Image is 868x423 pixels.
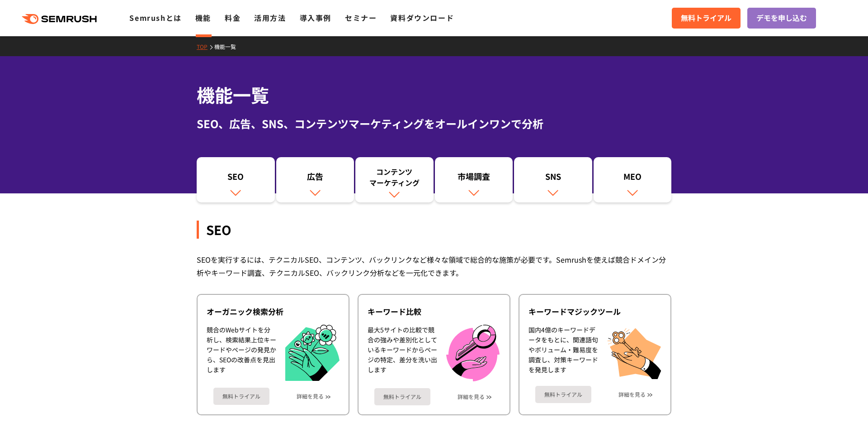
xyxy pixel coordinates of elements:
[594,157,672,202] a: MEO
[197,115,671,132] div: SEO、広告、SNS、コンテンツマーケティングをオールインワンで分析
[390,12,454,23] a: 資料ダウンロード
[195,12,211,23] a: 機能
[681,12,731,24] span: 無料トライアル
[435,157,513,202] a: 市場調査
[528,306,661,317] div: キーワードマジックツール
[197,221,671,239] div: SEO
[368,306,500,317] div: キーワード比較
[213,388,269,405] a: 無料トライアル
[535,386,591,403] a: 無料トライアル
[374,388,430,405] a: 無料トライアル
[197,253,671,279] div: SEOを実行するには、テクニカルSEO、コンテンツ、バックリンクなど様々な領域で総合的な施策が必要です。Semrushを使えば競合ドメイン分析やキーワード調査、テクニカルSEO、バックリンク分析...
[519,171,588,186] div: SNS
[129,12,181,23] a: Semrushとは
[355,157,434,202] a: コンテンツマーケティング
[368,325,437,381] div: 最大5サイトの比較で競合の強みや差別化としているキーワードからページの特定、差分を洗い出します
[207,306,340,317] div: オーガニック検索分析
[598,171,667,186] div: MEO
[225,12,241,23] a: 料金
[254,12,286,23] a: 活用方法
[514,157,592,202] a: SNS
[207,325,276,381] div: 競合のWebサイトを分析し、検索結果上位キーワードやページの発見から、SEOの改善点を見出します
[300,12,331,23] a: 導入事例
[281,171,350,186] div: 広告
[607,325,661,379] img: キーワードマジックツール
[197,157,275,202] a: SEO
[197,43,214,50] a: TOP
[439,171,509,186] div: 市場調査
[756,12,807,24] span: デモを申し込む
[446,325,500,381] img: キーワード比較
[458,394,485,400] a: 詳細を見る
[672,8,741,29] a: 無料トライアル
[747,8,816,29] a: デモを申し込む
[197,82,671,108] h1: 機能一覧
[214,43,243,50] a: 機能一覧
[360,166,429,188] div: コンテンツ マーケティング
[345,12,377,23] a: セミナー
[276,157,354,202] a: 広告
[528,325,598,379] div: 国内4億のキーワードデータをもとに、関連語句やボリューム・難易度を調査し、対策キーワードを発見します
[285,325,340,381] img: オーガニック検索分析
[201,171,270,186] div: SEO
[618,391,646,398] a: 詳細を見る
[297,393,324,399] a: 詳細を見る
